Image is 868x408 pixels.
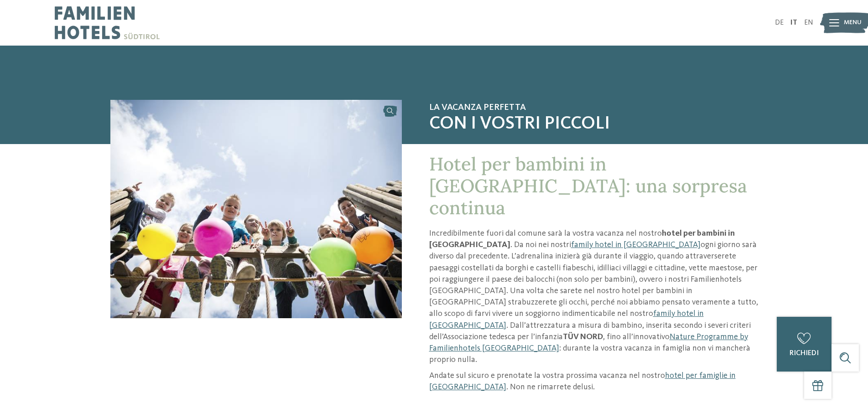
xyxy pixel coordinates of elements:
[429,152,747,219] span: Hotel per bambini in [GEOGRAPHIC_DATA]: una sorpresa continua
[429,228,758,366] p: Incredibilmente fuori dal comune sarà la vostra vacanza nel nostro . Da noi nei nostri ogni giorn...
[790,19,797,26] a: IT
[844,18,862,27] span: Menu
[429,370,758,393] p: Andate sul sicuro e prenotate la vostra prossima vacanza nel nostro . Non ne rimarrete delusi.
[429,113,758,135] span: con i vostri piccoli
[563,333,603,341] strong: TÜV NORD
[790,350,819,357] span: richiedi
[429,333,748,352] a: Nature Programme by Familienhotels [GEOGRAPHIC_DATA]
[429,310,704,329] a: family hotel in [GEOGRAPHIC_DATA]
[804,19,813,26] a: EN
[429,102,758,113] span: La vacanza perfetta
[775,19,784,26] a: DE
[777,317,832,372] a: richiedi
[110,100,402,318] img: Hotel per bambini in Trentino: giochi e avventure a volontà
[571,241,701,249] a: family hotel in [GEOGRAPHIC_DATA]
